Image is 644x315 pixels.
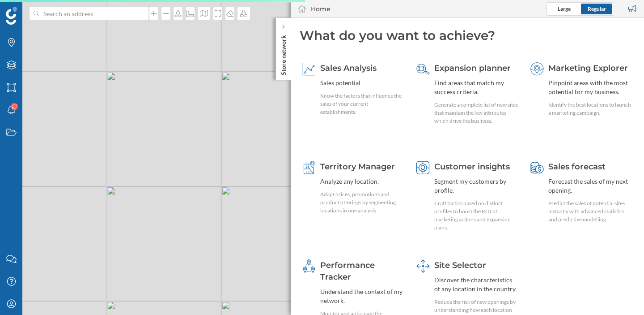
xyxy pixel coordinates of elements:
div: Pinpoint areas with the most potential for my business. [548,78,632,96]
div: Discover the characteristics of any location in the country. [434,276,518,293]
div: Find areas that match my success criteria. [434,78,518,96]
div: Understand the context of my network. [320,287,404,305]
div: Analyze any location. [320,177,404,186]
div: Predict the sales of potential sites instantly with advanced statistics and predictive modelling. [548,199,632,224]
span: Performance Tracker [320,260,375,282]
span: Expansion planner [434,63,511,73]
img: sales-forecast.svg [530,161,544,174]
div: Know the factors that influence the sales of your current establishments. [320,92,404,116]
img: search-areas.svg [416,62,430,76]
div: Home [311,4,330,13]
img: monitoring-360.svg [302,259,316,273]
div: Craft tactics based on distinct profiles to boost the ROI of marketing actions and expansion plans. [434,199,518,232]
div: Generate a complete list of new sites that maintain the key attributes which drive the business. [434,101,518,125]
img: territory-manager.svg [302,161,316,174]
div: Identify the best locations to launch a marketing campaign. [548,101,632,117]
span: Sales Analysis [320,63,377,73]
img: customer-intelligence.svg [416,161,430,174]
div: Segment my customers by profile. [434,177,518,195]
img: sales-explainer.svg [302,62,316,76]
div: Adapt prices, promotions and product offerings by segmenting locations in one analysis. [320,190,404,215]
span: Customer insights [434,162,510,172]
div: What do you want to achieve? [300,27,635,44]
span: Site Selector [434,260,486,270]
span: Sales forecast [548,162,606,172]
span: Regular [588,5,606,12]
img: Geoblink Logo [6,7,17,25]
img: dashboards-manager.svg [416,259,430,273]
p: Store network [279,31,288,75]
span: Large [558,5,571,12]
div: Forecast the sales of my next opening. [548,177,632,195]
span: Marketing Explorer [548,63,628,73]
span: Territory Manager [320,162,395,172]
div: Sales potential [320,78,404,87]
img: explorer.svg [530,62,544,76]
